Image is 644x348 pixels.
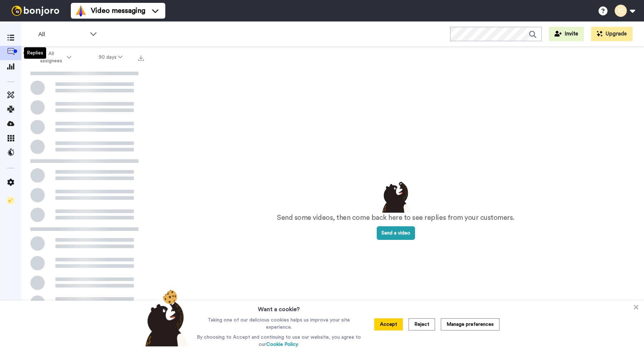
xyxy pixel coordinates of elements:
[23,47,85,67] button: All assignees
[377,226,415,240] button: Send a video
[409,318,435,330] button: Reject
[38,30,86,39] span: All
[24,47,46,59] div: Replies
[85,51,136,64] button: 90 days
[266,342,298,347] a: Cookie Policy
[195,316,363,331] p: Taking one of our delicious cookies helps us improve your site experience.
[91,6,145,16] span: Video messaging
[377,231,415,236] a: Send a video
[277,213,514,223] p: Send some videos, then come back here to see replies from your customers.
[75,5,87,16] img: vm-color.svg
[138,55,144,61] img: export.svg
[139,289,192,347] img: bear-with-cookie.png
[591,27,633,41] button: Upgrade
[36,50,65,64] span: All assignees
[374,318,403,330] button: Accept
[549,27,584,41] button: Invite
[195,334,363,348] p: By choosing to Accept and continuing to use our website, you agree to our .
[7,197,14,204] img: Checklist.svg
[136,52,146,63] button: Export all results that match these filters now.
[258,301,300,314] h3: Want a cookie?
[9,6,62,16] img: bj-logo-header-white.svg
[441,318,499,330] button: Manage preferences
[378,180,414,213] img: results-emptystates.png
